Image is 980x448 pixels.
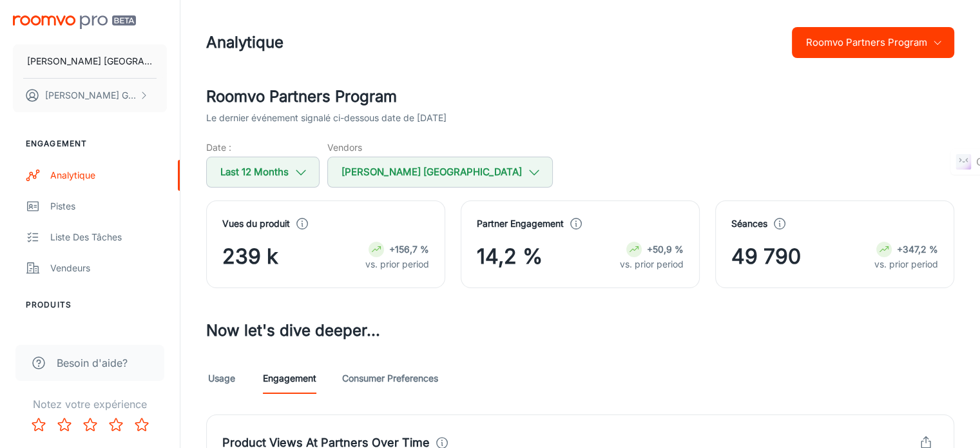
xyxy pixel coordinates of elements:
[897,244,938,255] strong: +347,2 %
[129,412,155,438] button: Rate 5 star
[620,257,684,271] p: vs. prior period
[13,15,136,29] img: Roomvo PRO Beta
[50,199,167,213] div: pistes
[45,88,136,102] p: [PERSON_NAME] Gosselin
[50,168,167,182] div: Analytique
[206,31,283,54] h1: Analytique
[103,412,129,438] button: Rate 4 star
[389,244,429,255] strong: +156,7 %
[50,230,167,244] div: Liste des tâches
[26,412,52,438] button: Rate 1 star
[365,257,429,271] p: vs. prior period
[206,157,320,188] button: Last 12 Months
[647,244,684,255] strong: +50,9 %
[57,355,128,371] span: Besoin d'aide?
[731,241,801,272] span: 49 790
[52,412,77,438] button: Rate 2 star
[206,319,954,342] h3: Now let's dive deeper...
[222,217,290,231] h4: Vues du produit
[327,141,553,154] h5: Vendors
[27,54,153,68] p: [PERSON_NAME] [GEOGRAPHIC_DATA]
[792,27,954,58] button: Roomvo Partners Program
[50,329,167,344] div: Mes produits
[50,261,167,275] div: Vendeurs
[206,141,320,154] h5: Date :
[263,363,316,394] a: Engagement
[477,217,564,231] h4: Partner Engagement
[10,396,169,412] p: Notez votre expérience
[77,412,103,438] button: Rate 3 star
[206,85,954,108] h2: Roomvo Partners Program
[206,363,237,394] a: Usage
[874,257,938,271] p: vs. prior period
[13,44,167,78] button: [PERSON_NAME] [GEOGRAPHIC_DATA]
[477,241,543,272] span: 14,2 %
[731,217,767,231] h4: Séances
[222,241,278,272] span: 239 k
[327,157,553,188] button: [PERSON_NAME] [GEOGRAPHIC_DATA]
[206,111,447,125] p: Le dernier événement signalé ci-dessous date de [DATE]
[13,79,167,112] button: [PERSON_NAME] Gosselin
[342,363,438,394] a: Consumer Preferences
